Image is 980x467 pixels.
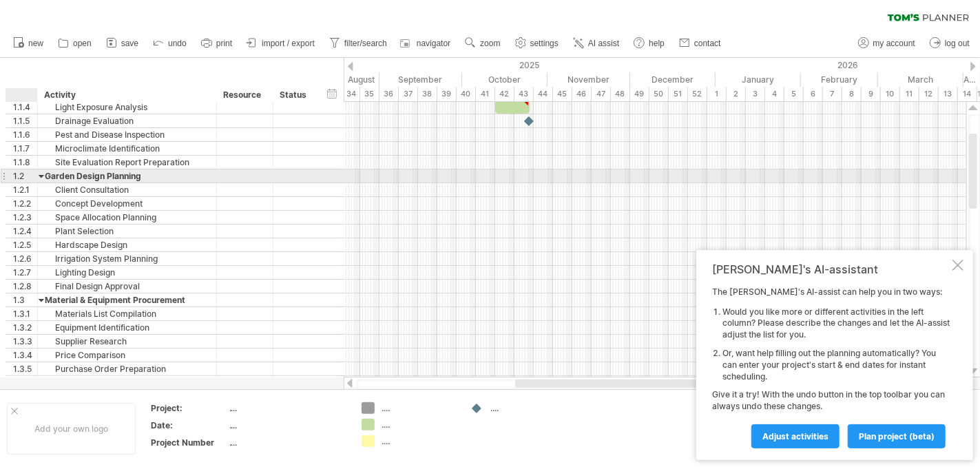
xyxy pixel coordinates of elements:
[784,87,804,101] div: 5
[54,34,96,52] a: open
[878,72,963,87] div: March 2026
[534,87,553,101] div: 44
[45,266,209,279] div: Lighting Design
[919,87,939,101] div: 12
[229,419,345,431] div: ....
[45,169,209,183] div: Garden Design Planning
[712,287,950,448] div: The [PERSON_NAME]'s AI-assist can help you in two ways: Give it a try! With the undo button in th...
[262,39,315,48] span: import / export
[13,101,37,114] div: 1.1.4
[151,437,227,448] div: Project Number
[694,39,721,48] span: contact
[13,321,37,334] div: 1.3.2
[382,402,457,414] div: ....
[151,419,227,431] div: Date:
[512,34,563,52] a: settings
[746,87,765,101] div: 3
[45,156,209,169] div: Site Evaluation Report Preparation
[900,87,919,101] div: 11
[457,87,476,101] div: 40
[13,225,37,238] div: 1.2.4
[45,349,209,362] div: Price Comparison
[45,238,209,251] div: Hardscape Design
[121,39,138,48] span: save
[103,34,143,52] a: save
[881,87,900,101] div: 10
[712,262,950,276] div: [PERSON_NAME]'s AI-assistant
[45,293,209,307] div: Material & Equipment Procurement
[722,348,950,382] li: Or, want help filling out the planning automatically? You can enter your project's start & end da...
[13,335,37,348] div: 1.3.3
[13,362,37,375] div: 1.3.5
[13,376,37,389] div: 1.3.6
[588,39,619,48] span: AI assist
[13,128,37,141] div: 1.1.6
[553,87,572,101] div: 45
[243,34,319,52] a: import / export
[945,39,970,48] span: log out
[570,34,623,52] a: AI assist
[382,435,457,447] div: ....
[341,87,360,101] div: 34
[149,34,191,52] a: undo
[45,128,209,141] div: Pest and Disease Inspection
[842,87,862,101] div: 8
[13,169,37,183] div: 1.2
[13,238,37,251] div: 1.2.5
[801,72,878,87] div: February 2026
[823,87,842,101] div: 7
[344,39,387,48] span: filter/search
[676,34,725,52] a: contact
[45,183,209,196] div: Client Consultation
[45,101,209,114] div: Light Exposure Analysis
[13,142,37,155] div: 1.1.7
[530,39,559,48] span: settings
[490,402,565,414] div: ....
[13,349,37,362] div: 1.3.4
[649,87,669,101] div: 50
[716,72,801,87] div: January 2026
[461,34,504,52] a: zoom
[592,87,611,101] div: 47
[862,87,881,101] div: 9
[751,424,840,448] a: Adjust activities
[216,39,232,48] span: print
[630,72,716,87] div: December 2025
[630,34,669,52] a: help
[229,437,345,448] div: ....
[958,87,977,101] div: 14
[926,34,974,52] a: log out
[379,72,462,87] div: September 2025
[707,87,727,101] div: 1
[765,87,784,101] div: 4
[28,39,43,48] span: new
[548,72,630,87] div: November 2025
[13,280,37,293] div: 1.2.8
[151,402,227,414] div: Project:
[280,88,310,102] div: Status
[848,424,946,448] a: plan project (beta)
[73,39,92,48] span: open
[13,197,37,210] div: 1.2.2
[45,362,209,375] div: Purchase Order Preparation
[13,156,37,169] div: 1.1.8
[462,72,548,87] div: October 2025
[437,87,457,101] div: 39
[572,87,592,101] div: 46
[722,307,950,341] li: Would you like more or different activities in the left column? Please describe the changes and l...
[382,419,457,430] div: ....
[859,431,935,442] span: plan project (beta)
[762,431,828,442] span: Adjust activities
[476,87,495,101] div: 41
[13,307,37,320] div: 1.3.1
[223,88,265,102] div: Resource
[495,87,514,101] div: 42
[649,39,665,48] span: help
[398,34,455,52] a: navigator
[13,183,37,196] div: 1.2.1
[45,321,209,334] div: Equipment Identification
[630,87,649,101] div: 49
[10,34,48,52] a: new
[514,87,534,101] div: 43
[418,87,437,101] div: 38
